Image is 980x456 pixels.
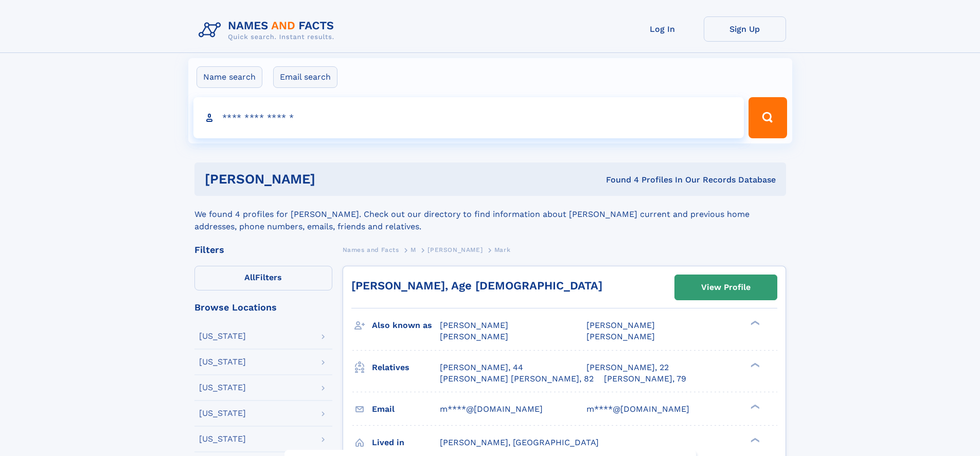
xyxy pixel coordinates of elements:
[194,245,332,254] div: Filters
[199,384,246,392] div: [US_STATE]
[411,243,416,256] a: M
[604,373,686,385] a: [PERSON_NAME], 79
[621,16,704,42] a: Log In
[244,272,255,282] span: All
[586,362,669,373] a: [PERSON_NAME], 22
[199,332,246,340] div: [US_STATE]
[427,243,483,256] a: [PERSON_NAME]
[701,276,751,299] div: View Profile
[199,435,246,443] div: [US_STATE]
[205,173,461,186] h1: [PERSON_NAME]
[194,16,343,44] img: Logo Names and Facts
[748,403,760,410] div: ❯
[411,246,416,253] span: M
[351,279,602,292] a: [PERSON_NAME], Age [DEMOGRAPHIC_DATA]
[440,373,594,385] a: [PERSON_NAME] [PERSON_NAME], 82
[675,275,777,300] a: View Profile
[273,66,337,88] label: Email search
[704,16,786,42] a: Sign Up
[372,400,440,418] h3: Email
[194,303,332,312] div: Browse Locations
[372,434,440,451] h3: Lived in
[372,317,440,334] h3: Also known as
[197,66,262,88] label: Name search
[440,320,508,330] span: [PERSON_NAME]
[748,320,760,326] div: ❯
[194,196,786,233] div: We found 4 profiles for [PERSON_NAME]. Check out our directory to find information about [PERSON_...
[427,246,483,253] span: [PERSON_NAME]
[199,358,246,366] div: [US_STATE]
[440,332,508,341] span: [PERSON_NAME]
[494,246,510,253] span: Mark
[460,174,776,186] div: Found 4 Profiles In Our Records Database
[440,437,599,447] span: [PERSON_NAME], [GEOGRAPHIC_DATA]
[748,361,760,368] div: ❯
[343,243,399,256] a: Names and Facts
[748,436,760,443] div: ❯
[194,266,332,290] label: Filters
[440,362,523,373] a: [PERSON_NAME], 44
[372,359,440,376] h3: Relatives
[586,332,655,341] span: [PERSON_NAME]
[199,409,246,417] div: [US_STATE]
[586,320,655,330] span: [PERSON_NAME]
[749,97,787,138] button: Search Button
[193,97,744,138] input: search input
